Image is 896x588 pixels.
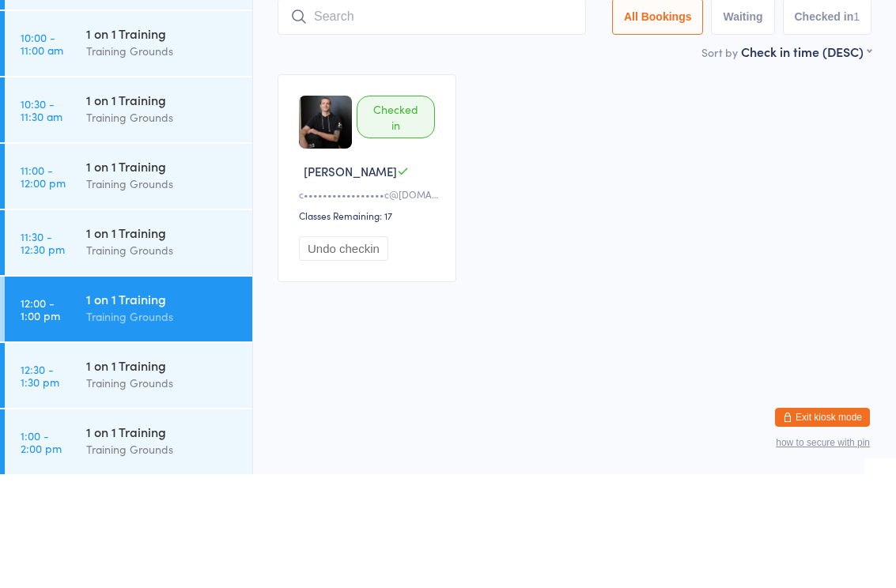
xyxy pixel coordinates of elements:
[278,40,871,66] h2: 1 on 1 Training Check-in
[21,145,63,170] time: 10:00 - 11:00 am
[299,350,388,375] button: Undo checkin
[278,78,356,94] span: [DATE] 12:00pm
[86,404,239,421] div: 1 on 1 Training
[86,470,239,488] div: 1 on 1 Training
[21,543,62,568] time: 1:00 - 2:00 pm
[86,537,239,554] div: 1 on 1 Training
[86,337,239,355] div: 1 on 1 Training
[86,488,239,506] div: Training Grounds
[304,277,397,293] span: [PERSON_NAME]
[5,125,252,190] a: 10:00 -11:00 am1 on 1 TrainingTraining Grounds
[86,89,239,107] div: Training Grounds
[299,209,352,262] img: image1720832138.png
[86,156,239,174] div: Training Grounds
[5,191,252,256] a: 10:30 -11:30 am1 on 1 TrainingTraining Grounds
[21,277,66,303] time: 11:00 - 12:00 pm
[612,112,704,149] button: All Bookings
[701,158,738,174] label: Sort by
[278,112,586,149] input: Search
[86,138,239,156] div: 1 on 1 Training
[357,209,435,252] div: Checked in
[776,551,870,562] button: how to secure with pin
[86,355,239,373] div: Training Grounds
[299,322,440,336] div: Classes Remaining: 17
[86,72,239,89] div: 1 on 1 Training
[21,344,65,369] time: 11:30 - 12:30 pm
[5,523,252,588] a: 1:00 -2:00 pm1 on 1 TrainingTraining Grounds
[114,17,192,43] div: At
[711,112,774,149] button: Waiting
[21,410,60,435] time: 12:00 - 1:00 pm
[21,43,59,61] a: [DATE]
[86,288,239,307] div: Training Grounds
[21,211,62,236] time: 10:30 - 11:30 am
[86,271,239,288] div: 1 on 1 Training
[380,78,467,94] span: Training Grounds
[5,390,252,455] a: 12:00 -1:00 pm1 on 1 TrainingTraining Grounds
[741,156,871,174] div: Check in time (DESC)
[775,522,870,541] button: Exit kiosk mode
[853,124,860,137] div: 1
[492,78,588,94] span: TTG Studio Agoura
[21,477,59,502] time: 12:30 - 1:30 pm
[86,554,239,572] div: Training Grounds
[86,421,239,439] div: Training Grounds
[86,205,239,222] div: 1 on 1 Training
[634,27,875,63] div: Drop-in successful.
[5,58,252,123] a: 9:30 -10:30 am1 on 1 TrainingTraining Grounds
[21,17,98,43] div: Events for
[299,301,440,315] div: c•••••••••••••••••c@[DOMAIN_NAME]
[21,78,65,104] time: 9:30 - 10:30 am
[5,258,252,322] a: 11:00 -12:00 pm1 on 1 TrainingTraining Grounds
[86,222,239,240] div: Training Grounds
[783,112,872,149] button: Checked in1
[114,43,192,61] div: Any location
[5,324,252,389] a: 11:30 -12:30 pm1 on 1 TrainingTraining Grounds
[5,457,252,522] a: 12:30 -1:30 pm1 on 1 TrainingTraining Grounds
